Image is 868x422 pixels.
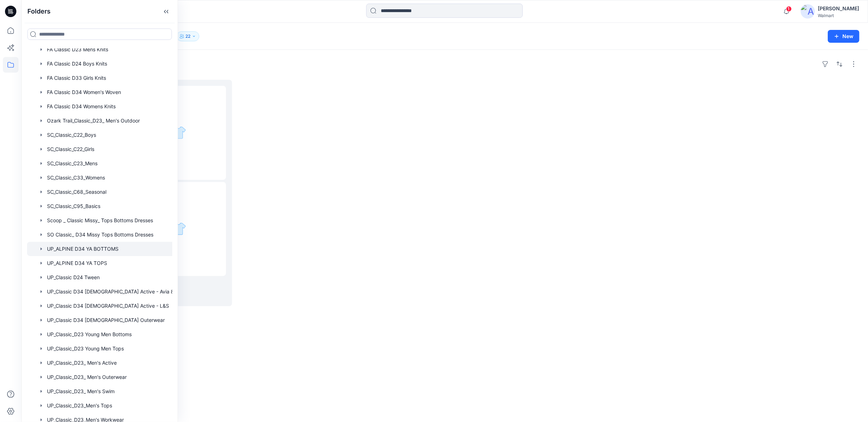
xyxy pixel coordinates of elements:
[172,222,186,236] img: folder 3
[818,4,859,13] div: [PERSON_NAME]
[172,125,186,140] img: folder 2
[828,30,859,43] button: New
[786,6,792,12] span: 1
[801,4,815,19] img: avatar
[818,13,859,18] div: Walmart
[177,31,199,41] button: 22
[185,32,190,40] p: 22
